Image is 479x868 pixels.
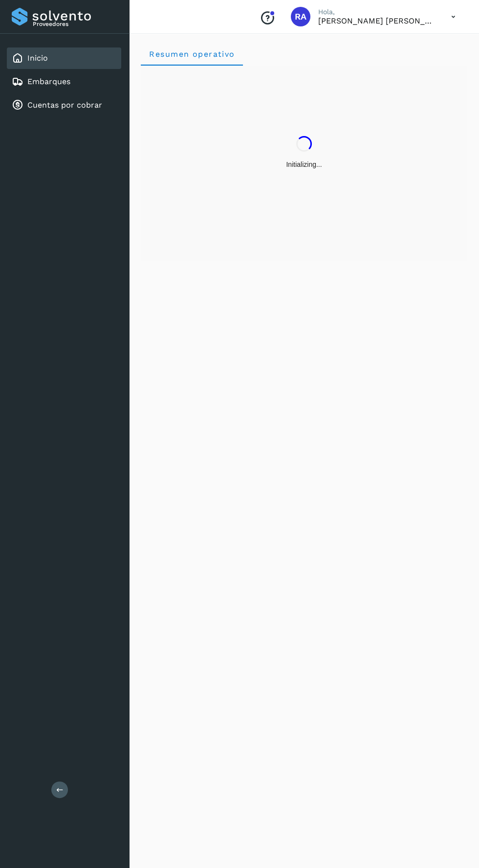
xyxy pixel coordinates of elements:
div: Cuentas por cobrar [7,94,121,116]
span: Resumen operativo [149,49,235,59]
div: Inicio [7,47,121,69]
div: Embarques [7,71,121,92]
p: Hola, [318,8,435,16]
p: Raphael Argenis Rubio Becerril [318,16,435,25]
a: Embarques [27,77,70,86]
a: Inicio [27,53,48,63]
p: Proveedores [33,21,117,27]
a: Cuentas por cobrar [27,100,102,110]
